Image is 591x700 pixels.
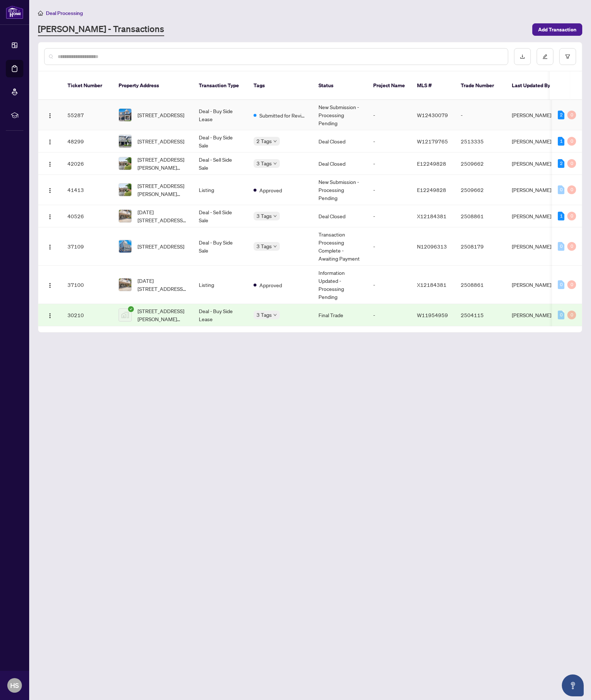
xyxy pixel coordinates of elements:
[417,213,447,219] span: X12184381
[259,186,282,194] span: Approved
[62,72,113,100] th: Ticket Number
[367,266,411,304] td: -
[44,210,56,222] button: Logo
[44,184,56,196] button: Logo
[455,205,506,227] td: 2508861
[506,227,561,266] td: [PERSON_NAME]
[193,130,248,153] td: Deal - Buy Side Sale
[313,153,367,175] td: Deal Closed
[44,158,56,169] button: Logo
[138,111,184,119] span: [STREET_ADDRESS]
[44,109,56,121] button: Logo
[10,680,19,691] span: HS
[62,175,113,205] td: 41413
[565,54,570,59] span: filter
[138,277,187,293] span: [DATE][STREET_ADDRESS][DATE][PERSON_NAME]
[313,205,367,227] td: Deal Closed
[193,266,248,304] td: Listing
[567,242,576,251] div: 0
[567,111,576,119] div: 0
[367,205,411,227] td: -
[119,135,131,147] img: thumbnail-img
[537,48,553,65] button: edit
[313,175,367,205] td: New Submission - Processing Pending
[542,54,548,59] span: edit
[47,282,53,288] img: Logo
[313,100,367,130] td: New Submission - Processing Pending
[367,304,411,326] td: -
[455,304,506,326] td: 2504115
[506,205,561,227] td: [PERSON_NAME]
[138,307,187,323] span: [STREET_ADDRESS][PERSON_NAME][PERSON_NAME]
[273,313,277,317] span: down
[62,205,113,227] td: 40526
[455,175,506,205] td: 2509662
[506,304,561,326] td: [PERSON_NAME]
[273,214,277,218] span: down
[193,153,248,175] td: Deal - Sell Side Sale
[538,24,576,35] span: Add Transaction
[455,100,506,130] td: -
[532,23,582,36] button: Add Transaction
[558,159,564,168] div: 2
[38,23,164,36] a: [PERSON_NAME] - Transactions
[44,279,56,291] button: Logo
[193,205,248,227] td: Deal - Sell Side Sale
[46,10,83,16] span: Deal Processing
[455,130,506,153] td: 2513335
[455,227,506,266] td: 2508179
[193,227,248,266] td: Deal - Buy Side Sale
[506,72,561,100] th: Last Updated By
[313,304,367,326] td: Final Trade
[193,100,248,130] td: Deal - Buy Side Lease
[417,160,446,167] span: E12249828
[455,153,506,175] td: 2509662
[259,111,307,119] span: Submitted for Review
[119,184,131,196] img: thumbnail-img
[567,280,576,289] div: 0
[313,72,367,100] th: Status
[62,304,113,326] td: 30210
[273,162,277,165] span: down
[256,311,272,319] span: 3 Tags
[506,266,561,304] td: [PERSON_NAME]
[455,266,506,304] td: 2508861
[506,100,561,130] td: [PERSON_NAME]
[367,227,411,266] td: -
[119,109,131,121] img: thumbnail-img
[138,208,187,224] span: [DATE][STREET_ADDRESS][DATE][PERSON_NAME]
[6,5,23,19] img: logo
[119,309,131,321] img: thumbnail-img
[44,241,56,252] button: Logo
[119,210,131,222] img: thumbnail-img
[138,137,184,145] span: [STREET_ADDRESS]
[417,312,448,318] span: W11954959
[417,138,448,145] span: W12179765
[562,674,584,696] button: Open asap
[367,153,411,175] td: -
[44,135,56,147] button: Logo
[313,227,367,266] td: Transaction Processing Complete - Awaiting Payment
[47,113,53,119] img: Logo
[62,227,113,266] td: 37109
[367,72,411,100] th: Project Name
[193,175,248,205] td: Listing
[417,243,447,250] span: N12096313
[367,130,411,153] td: -
[514,48,531,65] button: download
[558,212,564,220] div: 1
[62,100,113,130] td: 55287
[567,159,576,168] div: 0
[119,240,131,253] img: thumbnail-img
[273,245,277,248] span: down
[47,313,53,319] img: Logo
[256,212,272,220] span: 3 Tags
[259,281,282,289] span: Approved
[558,137,564,146] div: 1
[193,72,248,100] th: Transaction Type
[559,48,576,65] button: filter
[567,212,576,220] div: 0
[248,72,313,100] th: Tags
[411,72,455,100] th: MLS #
[47,139,53,145] img: Logo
